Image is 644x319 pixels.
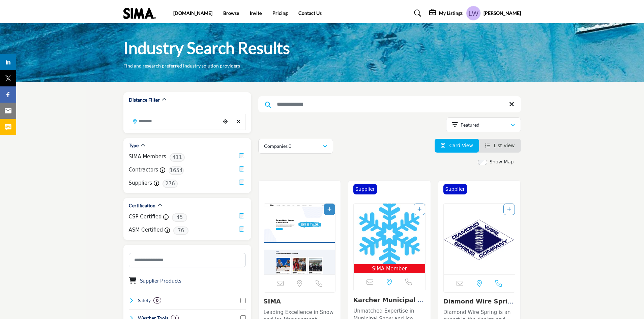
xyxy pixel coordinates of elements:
input: Search Category [129,253,246,267]
img: Site Logo [123,8,159,19]
a: Add To List [417,207,421,212]
img: Diamond Wire Spring Company [444,204,515,274]
button: Featured [446,117,521,132]
h1: Industry Search Results [123,37,290,58]
span: 45 [172,213,187,222]
a: Search [408,8,426,19]
span: 76 [173,227,188,235]
input: SIMA Members checkbox [239,153,244,158]
a: Contact Us [298,10,322,16]
p: Supplier [445,186,465,193]
img: SIMA [264,204,335,274]
input: Search Location [129,114,220,128]
a: View Card [441,143,473,148]
a: Pricing [272,10,288,16]
button: Companies 0 [258,139,333,154]
a: Diamond Wire Spring ... [443,298,514,312]
span: Card View [449,143,473,148]
button: Show hide supplier dropdown [466,6,481,21]
span: 1654 [169,166,184,175]
a: Add To List [327,207,331,212]
span: List View [494,143,515,148]
h2: Type [129,142,139,149]
div: My Listings [429,9,463,17]
div: 0 Results For Safety [153,297,161,303]
input: CSP Certified checkbox [239,213,244,218]
h5: [PERSON_NAME] [484,10,521,17]
p: Companies 0 [264,143,291,150]
a: View List [485,143,515,148]
h3: Karcher Municipal North America Inc [353,296,426,304]
a: Open Listing in new tab [444,204,515,274]
div: Choose your current location [220,114,230,129]
label: CSP Certified [129,213,162,221]
span: 411 [170,153,185,162]
label: Show Map [490,158,514,165]
input: Suppliers checkbox [239,180,244,185]
label: ASM Certified [129,226,163,234]
li: List View [479,139,521,153]
a: SIMA [264,298,281,305]
p: Find and research preferred industry solution providers [123,62,240,69]
input: ASM Certified checkbox [239,227,244,232]
label: Contractors [129,166,158,174]
li: Card View [435,139,479,153]
span: SIMA Member [355,265,424,273]
b: 0 [156,298,158,303]
label: Suppliers [129,179,152,187]
a: Open Listing in new tab [264,204,335,274]
h2: Certification [129,202,155,209]
input: Search Keyword [258,96,521,112]
h3: SIMA [264,298,336,305]
input: Select Safety checkbox [240,298,246,303]
img: Karcher Municipal North America Inc [354,204,425,264]
a: Karcher Municipal No... [353,296,423,311]
a: Open Listing in new tab [354,204,425,273]
label: SIMA Members [129,153,166,161]
h2: Distance Filter [129,97,160,103]
a: Browse [223,10,239,16]
h3: Diamond Wire Spring Company [443,298,516,305]
a: Add To List [507,207,511,212]
h5: My Listings [439,10,463,16]
a: Invite [250,10,262,16]
p: Featured [461,122,479,128]
input: Contractors checkbox [239,166,244,171]
p: Supplier [355,186,375,193]
div: Clear search location [234,114,244,129]
button: Supplier Products [140,276,181,285]
a: [DOMAIN_NAME] [173,10,212,16]
span: 276 [163,180,178,188]
h4: Safety: Safety refers to the measures, practices, and protocols implemented to protect individual... [138,297,151,304]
